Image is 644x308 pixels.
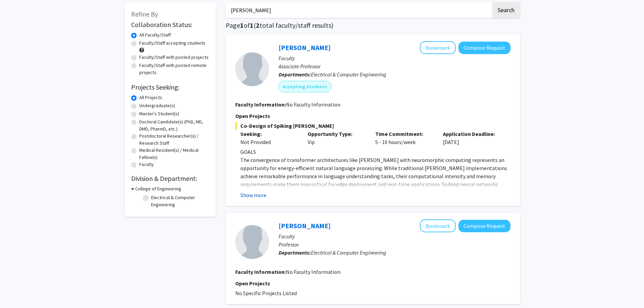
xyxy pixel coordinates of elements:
[420,41,456,54] button: Add Anup Das to Bookmarks
[375,130,433,138] p: Time Commitment:
[279,81,331,92] mat-chip: Accepting Students
[5,278,29,303] iframe: Chat
[235,101,286,108] b: Faculty Information:
[226,2,491,18] input: Search Keywords
[139,133,209,147] label: Postdoctoral Researcher(s) / Research Staff
[370,130,438,146] div: 5 - 10 hours/week
[139,40,206,47] label: Faculty/Staff accepting students
[286,101,340,108] span: No Faculty Information
[240,138,298,146] div: Not Provided
[226,21,520,29] h1: Page of ( total faculty/staff results)
[279,232,510,240] p: Faculty
[308,130,365,138] p: Opportunity Type:
[279,62,510,70] p: Associate Professor
[135,185,181,192] h3: College of Engineering
[286,268,340,275] span: No Faculty Information
[139,118,209,133] label: Doctoral Candidate(s) (PhD, MD, DMD, PharmD, etc.)
[131,10,158,18] span: Refine By
[235,268,286,275] b: Faculty Information:
[139,161,154,168] label: Faculty
[240,130,298,138] p: Seeking:
[240,156,510,205] p: The convergence of transformer architectures like [PERSON_NAME] with neuromorphic computing repre...
[240,148,510,156] p: GOALS
[279,240,510,248] p: Professor
[311,249,386,256] span: Electrical & Computer Engineering
[240,191,266,199] button: Show more
[151,194,207,208] label: Electrical & Computer Engineering
[279,43,331,52] a: [PERSON_NAME]
[139,110,179,117] label: Master's Student(s)
[438,130,505,146] div: [DATE]
[139,102,175,109] label: Undergraduate(s)
[303,130,370,146] div: Vip
[256,21,260,29] span: 2
[139,31,171,39] label: All Faculty/Staff
[420,219,456,232] button: Add Nagarajan Kandasamy to Bookmarks
[235,112,510,120] p: Open Projects
[235,290,297,297] span: No Specific Projects Listed
[139,94,162,101] label: All Projects
[139,147,209,161] label: Medical Resident(s) / Medical Fellow(s)
[139,54,209,61] label: Faculty/Staff with posted projects
[139,62,209,76] label: Faculty/Staff with posted remote projects
[250,21,254,29] span: 1
[131,174,209,183] h2: Division & Department:
[131,83,209,91] h2: Projects Seeking:
[131,21,209,29] h2: Collaboration Status:
[279,221,331,230] a: [PERSON_NAME]
[311,71,386,78] span: Electrical & Computer Engineering
[235,122,510,130] span: Co-Design of Spiking [PERSON_NAME]
[279,71,311,78] b: Departments:
[458,220,510,232] button: Compose Request to Nagarajan Kandasamy
[458,42,510,54] button: Compose Request to Anup Das
[240,21,244,29] span: 1
[279,54,510,62] p: Faculty
[492,2,520,18] button: Search
[279,249,311,256] b: Departments:
[235,279,510,287] p: Open Projects
[443,130,500,138] p: Application Deadline:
